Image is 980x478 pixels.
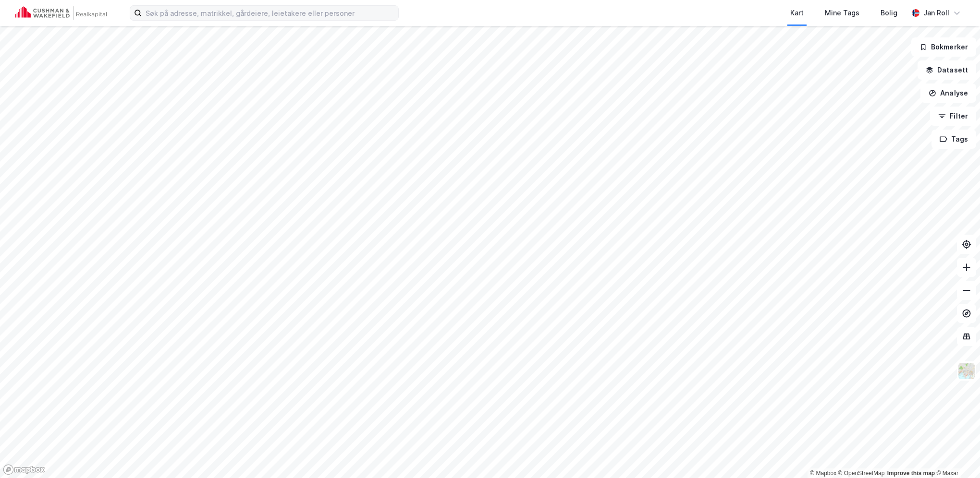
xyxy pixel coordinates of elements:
a: OpenStreetMap [838,470,885,477]
button: Tags [931,130,976,149]
button: Analyse [920,84,976,103]
button: Bokmerker [911,37,976,57]
div: Jan Roll [923,7,949,19]
a: Mapbox homepage [3,464,45,475]
iframe: Chat Widget [932,432,980,478]
div: Kart [790,7,804,19]
img: Z [957,362,976,380]
div: Bolig [881,7,897,19]
input: Søk på adresse, matrikkel, gårdeiere, leietakere eller personer [142,6,398,20]
a: Mapbox [810,470,836,477]
div: Kontrollprogram for chat [932,432,980,478]
div: Mine Tags [825,7,859,19]
button: Datasett [918,60,976,80]
img: cushman-wakefield-realkapital-logo.202ea83816669bd177139c58696a8fa1.svg [15,6,107,20]
a: Improve this map [887,470,935,477]
button: Filter [930,107,976,126]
